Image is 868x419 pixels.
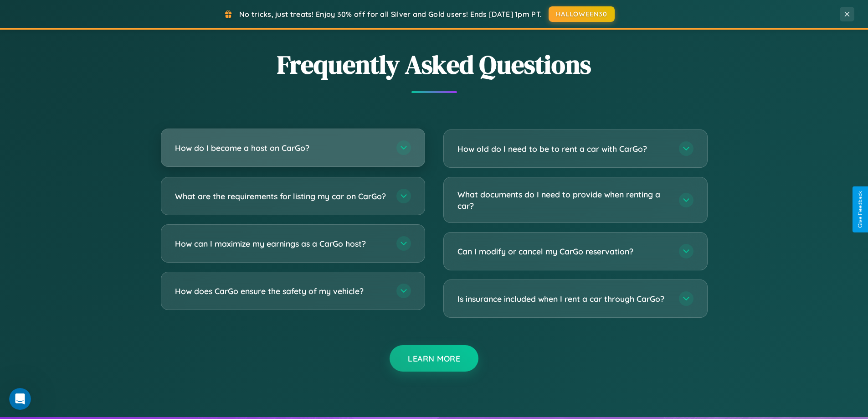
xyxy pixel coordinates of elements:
h3: How can I maximize my earnings as a CarGo host? [175,238,387,249]
h3: How does CarGo ensure the safety of my vehicle? [175,285,387,297]
h3: How do I become a host on CarGo? [175,142,387,154]
h3: What are the requirements for listing my car on CarGo? [175,191,387,202]
span: No tricks, just treats! Enjoy 30% off for all Silver and Gold users! Ends [DATE] 1pm PT. [239,10,542,19]
h2: Frequently Asked Questions [161,47,708,82]
iframe: Intercom live chat [9,388,31,410]
h3: How old do I need to be to rent a car with CarGo? [457,143,670,155]
h3: Is insurance included when I rent a car through CarGo? [457,293,670,305]
div: Give Feedback [857,191,863,228]
button: Learn More [390,345,478,372]
h3: What documents do I need to provide when renting a car? [457,189,670,211]
button: HALLOWEEN30 [549,6,615,22]
h3: Can I modify or cancel my CarGo reservation? [457,246,670,257]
